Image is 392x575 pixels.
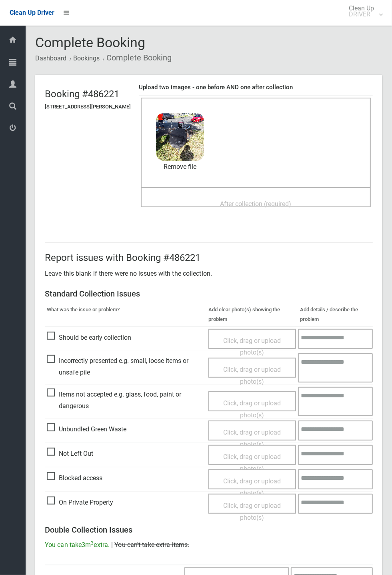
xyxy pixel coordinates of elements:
h3: Double Collection Issues [45,525,373,534]
span: Click, drag or upload photo(s) [223,502,281,521]
h2: Booking #486221 [45,89,131,99]
span: Complete Booking [35,34,145,50]
span: Clean Up Driver [10,9,54,16]
a: Clean Up Driver [10,7,54,19]
span: On Private Property [47,497,113,509]
small: DRIVER [349,11,374,17]
span: Blocked access [47,472,102,484]
span: Incorrectly presented e.g. small, loose items or unsafe pile [47,355,204,379]
span: Click, drag or upload photo(s) [223,337,281,357]
li: Complete Booking [101,50,172,65]
a: Remove file [156,161,204,173]
span: Unbundled Green Waste [47,423,126,435]
span: Should be early collection [47,332,131,344]
th: Add details / describe the problem [298,303,373,327]
sup: 3 [91,540,94,546]
span: 3m [82,541,94,549]
span: Clean Up [345,5,382,17]
a: Dashboard [35,54,66,62]
a: Bookings [73,54,100,62]
h3: Standard Collection Issues [45,289,373,298]
p: Leave this blank if there were no issues with the collection. [45,268,373,280]
h4: Upload two images - one before AND one after collection [139,84,373,91]
span: Click, drag or upload photo(s) [223,477,281,497]
span: Click, drag or upload photo(s) [223,453,281,473]
span: Click, drag or upload photo(s) [223,429,281,448]
span: Click, drag or upload photo(s) [223,399,281,419]
span: You can take extra. [45,541,110,549]
span: Items not accepted e.g. glass, food, paint or dangerous [47,389,204,412]
h2: Report issues with Booking #486221 [45,252,373,263]
th: Add clear photo(s) showing the problem [206,303,298,327]
span: Click, drag or upload photo(s) [223,366,281,385]
span: After collection (required) [220,200,292,208]
h5: [STREET_ADDRESS][PERSON_NAME] [45,104,131,110]
span: Not Left Out [47,448,93,460]
span: | [111,541,113,549]
th: What was the issue or problem? [45,303,206,327]
span: You can't take extra items. [114,541,189,549]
